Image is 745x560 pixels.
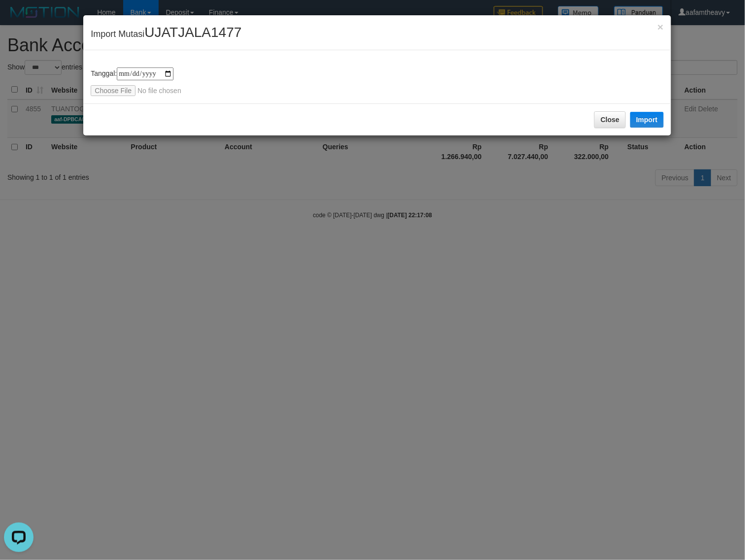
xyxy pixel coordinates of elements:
button: Open LiveChat chat widget [4,4,34,33]
button: Import [630,112,664,128]
span: UJATJALA1477 [144,25,241,40]
span: × [657,21,663,33]
button: Close [594,111,626,128]
div: Tanggal: [91,67,663,96]
button: Close [657,22,663,32]
span: Import Mutasi [91,29,241,39]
